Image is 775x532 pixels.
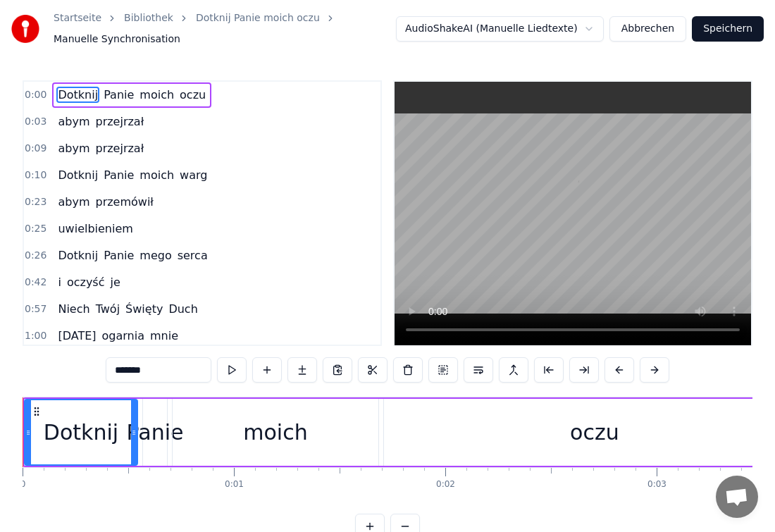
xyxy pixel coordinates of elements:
[25,222,46,236] span: 0:25
[101,328,146,344] span: ogarnia
[56,194,91,210] span: abym
[167,301,199,317] span: Duch
[94,194,154,210] span: przemówił
[225,479,244,490] div: 0:01
[716,476,758,518] a: Chat öffnen
[56,274,62,290] span: i
[25,142,46,156] span: 0:09
[56,301,91,317] span: Niech
[647,479,666,490] div: 0:03
[94,113,145,130] span: przejrzał
[56,167,99,183] span: Dotknij
[109,274,122,290] span: je
[196,11,320,25] a: Dotknij Panie moich oczu
[25,249,46,263] span: 0:26
[243,416,307,448] div: moich
[436,479,455,490] div: 0:02
[124,301,164,317] span: Święty
[25,329,46,343] span: 1:00
[138,247,173,264] span: mego
[149,328,180,344] span: mnie
[44,416,118,448] div: Dotknij
[66,274,106,290] span: oczyść
[178,167,209,183] span: warg
[56,113,91,130] span: abym
[609,16,686,42] button: Abbrechen
[102,247,135,264] span: Panie
[20,479,26,490] div: 0
[56,247,99,264] span: Dotknij
[102,87,135,103] span: Panie
[56,140,91,156] span: abym
[56,221,134,237] span: uwielbieniem
[176,247,209,264] span: serca
[25,302,46,316] span: 0:57
[94,301,121,317] span: Twój
[11,15,39,43] img: youka
[54,32,180,47] span: Manuelle Synchronisation
[25,115,46,129] span: 0:03
[570,416,619,448] div: oczu
[138,87,175,103] span: moich
[138,167,175,183] span: moich
[124,11,173,25] a: Bibliothek
[25,195,46,209] span: 0:23
[25,168,46,183] span: 0:10
[25,88,46,102] span: 0:00
[178,87,207,103] span: oczu
[25,276,46,290] span: 0:42
[54,11,101,25] a: Startseite
[94,140,145,156] span: przejrzał
[692,16,764,42] button: Speichern
[56,87,99,103] span: Dotknij
[54,11,396,47] nav: breadcrumb
[102,167,135,183] span: Panie
[56,328,97,344] span: [DATE]
[127,416,184,448] div: Panie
